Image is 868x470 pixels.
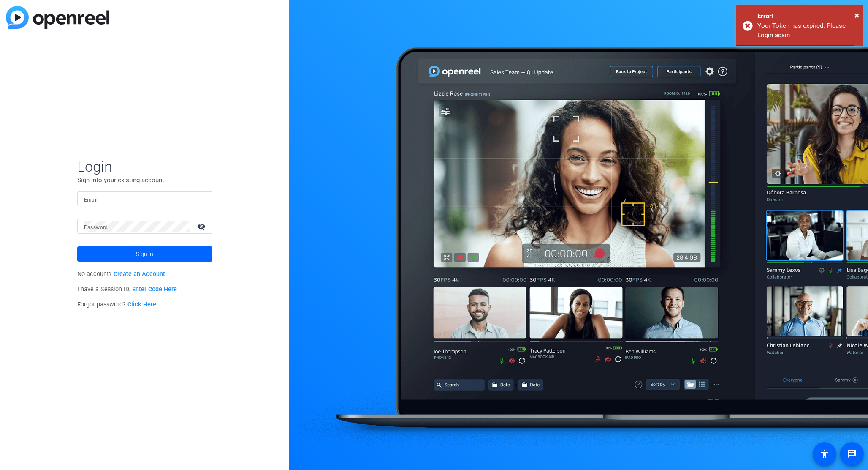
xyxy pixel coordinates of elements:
[77,158,212,175] span: Login
[84,194,206,204] input: Enter Email Address
[757,21,857,40] div: Your Token has expired. Please Login again
[192,220,212,232] mat-icon: visibility_off
[84,197,98,203] mat-label: Email
[757,11,857,21] div: Error!
[114,271,165,278] a: Create an Account
[77,301,157,308] span: Forgot password?
[77,175,212,185] p: Sign into your existing account.
[819,449,830,459] mat-icon: accessibility
[77,286,177,293] span: I have a Session ID.
[127,301,156,308] a: Click Here
[6,6,109,29] img: blue-gradient.svg
[77,271,165,278] span: No account?
[132,286,177,293] a: Enter Code Here
[854,9,859,22] button: Close
[136,243,153,265] span: Sign in
[77,246,212,262] button: Sign in
[854,10,859,20] span: ×
[847,449,857,459] mat-icon: message
[84,224,108,230] mat-label: Password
